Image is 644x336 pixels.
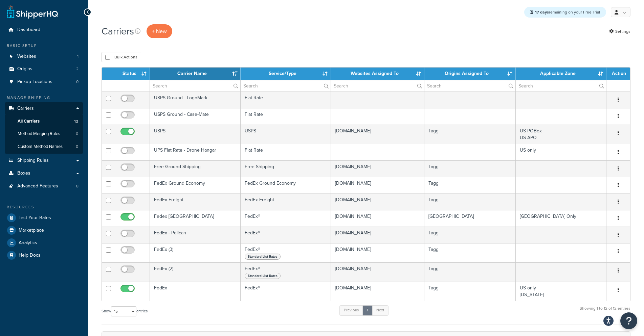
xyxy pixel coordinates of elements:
a: Previous [339,305,363,315]
a: Analytics [5,237,83,249]
select: Showentries [111,306,136,316]
a: 1 [362,305,373,315]
td: FedEx® [241,227,331,243]
span: Websites [17,54,36,59]
td: US POBox US APO [516,125,606,144]
th: Service/Type: activate to sort column ascending [241,68,331,80]
td: Tagg [424,282,515,301]
li: All Carriers [5,115,83,128]
td: FedEx (2) [150,262,241,282]
li: Websites [5,50,83,63]
span: Method Merging Rules [18,131,60,137]
span: Origins [17,66,32,72]
td: [GEOGRAPHIC_DATA] Only [516,210,606,227]
td: [DOMAIN_NAME] [331,210,424,227]
td: [DOMAIN_NAME] [331,282,424,301]
h1: Carriers [102,25,134,38]
a: Marketplace [5,224,83,236]
span: 1 [77,54,79,59]
span: Carriers [17,106,34,111]
td: Flat Rate [241,144,331,160]
span: 0 [76,131,78,137]
input: Search [424,80,515,92]
span: Advanced Features [17,183,58,189]
li: Carriers [5,102,83,154]
td: Tagg [424,125,515,144]
label: Show entries [102,306,148,316]
a: Method Merging Rules 0 [5,128,83,140]
a: Advanced Features 8 [5,180,83,192]
td: Tagg [424,227,515,243]
th: Applicable Zone: activate to sort column ascending [516,68,606,80]
li: Pickup Locations [5,76,83,88]
td: FedEx (3) [150,243,241,262]
th: Action [606,68,630,80]
a: Websites 1 [5,50,83,63]
td: Flat Rate [241,92,331,108]
td: FedEx Freight [241,193,331,210]
li: Custom Method Names [5,140,83,153]
span: Boxes [17,171,30,176]
th: Carrier Name: activate to sort column ascending [150,68,241,80]
input: Search [150,80,240,92]
button: Bulk Actions [102,52,141,62]
a: Pickup Locations 0 [5,76,83,88]
a: Settings [609,27,630,36]
input: Search [331,80,424,92]
th: Websites Assigned To: activate to sort column ascending [331,68,424,80]
li: Shipping Rules [5,154,83,167]
td: FedEx Ground Economy [241,177,331,193]
span: Dashboard [17,27,40,33]
td: [DOMAIN_NAME] [331,125,424,144]
span: 2 [76,66,79,72]
td: USPS [241,125,331,144]
th: Origins Assigned To: activate to sort column ascending [424,68,515,80]
button: + New [147,24,172,38]
span: 0 [76,144,78,150]
a: Origins 2 [5,63,83,75]
span: All Carriers [18,119,40,124]
a: Test Your Rates [5,212,83,224]
td: [DOMAIN_NAME] [331,177,424,193]
li: Method Merging Rules [5,128,83,140]
li: Advanced Features [5,180,83,192]
td: Tagg [424,262,515,282]
td: FedEx® [241,243,331,262]
td: [DOMAIN_NAME] [331,243,424,262]
a: Boxes [5,167,83,180]
td: Free Ground Shipping [150,160,241,177]
a: Help Docs [5,249,83,261]
td: USPS Ground - LogoMark [150,92,241,108]
td: [GEOGRAPHIC_DATA] [424,210,515,227]
td: FedEx® [241,282,331,301]
input: Search [516,80,606,92]
td: Tagg [424,160,515,177]
a: ShipperHQ Home [7,5,58,19]
a: Next [372,305,388,315]
div: Showing 1 to 12 of 12 entries [580,305,630,319]
td: FedEx - Pelican [150,227,241,243]
div: Manage Shipping [5,95,83,101]
div: remaining on your Free Trial [524,7,606,18]
span: 0 [76,79,79,85]
th: Status: activate to sort column ascending [115,68,150,80]
td: FedEx Ground Economy [150,177,241,193]
a: Custom Method Names 0 [5,140,83,153]
li: Origins [5,63,83,75]
td: [DOMAIN_NAME] [331,193,424,210]
td: [DOMAIN_NAME] [331,227,424,243]
span: Test Your Rates [19,215,51,221]
td: UPS Flat Rate - Drone Hangar [150,144,241,160]
span: Shipping Rules [17,158,49,163]
span: Marketplace [19,228,44,233]
td: FedEx® [241,210,331,227]
td: US only [516,144,606,160]
span: Analytics [19,240,37,246]
div: Resources [5,204,83,210]
input: Search [241,80,331,92]
td: Tagg [424,177,515,193]
span: 8 [76,183,79,189]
